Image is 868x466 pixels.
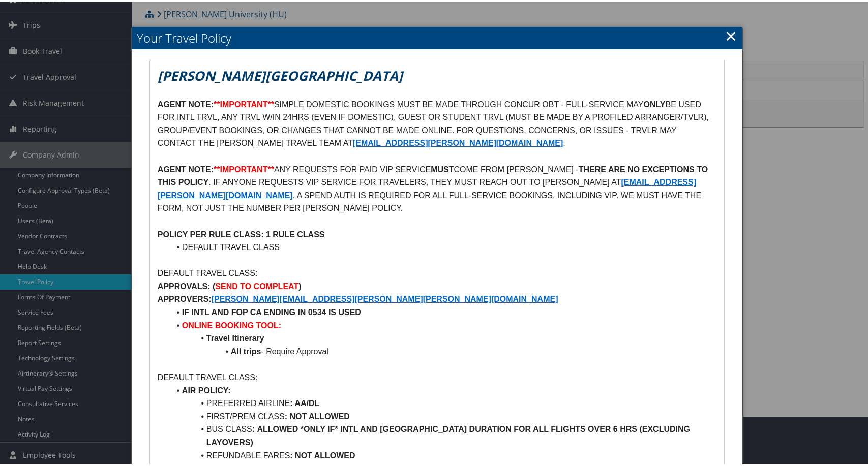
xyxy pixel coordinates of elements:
[170,448,716,461] li: REFUNDABLE FARES
[158,229,325,237] u: POLICY PER RULE CLASS: 1 RULE CLASS
[158,281,211,289] strong: APPROVALS:
[206,423,693,445] strong: ALLOWED *ONLY IF* INTL AND [GEOGRAPHIC_DATA] DURATION FOR ALL FLIGHTS OVER 6 HRS (EXCLUDING LAYOV...
[158,293,212,302] strong: APPROVERS:
[170,409,716,422] li: FIRST/PREM CLASS
[353,137,563,146] a: [EMAIL_ADDRESS][PERSON_NAME][DOMAIN_NAME]
[170,344,716,357] li: - Require Approval
[170,395,716,409] li: PREFERRED AIRLINE
[170,239,716,253] li: DEFAULT TRAVEL CLASS
[290,397,319,406] strong: : AA/DL
[158,97,716,148] p: SIMPLE DOMESTIC BOOKINGS MUST BE MADE THROUGH CONCUR OBT - FULL-SERVICE MAY BE USED FOR INTL TRVL...
[215,281,298,289] strong: SEND TO COMPLEAT
[212,293,558,302] a: [PERSON_NAME][EMAIL_ADDRESS][PERSON_NAME][PERSON_NAME][DOMAIN_NAME]
[290,450,355,458] strong: : NOT ALLOWED
[158,369,716,383] p: DEFAULT TRAVEL CLASS:
[431,164,454,172] strong: MUST
[725,24,737,44] a: Close
[298,281,301,289] strong: )
[158,99,214,107] strong: AGENT NOTE:
[158,162,716,213] p: ANY REQUESTS FOR PAID VIP SERVICE COME FROM [PERSON_NAME] - . IF ANYONE REQUESTS VIP SERVICE FOR ...
[213,281,215,289] strong: (
[132,25,742,48] h2: Your Travel Policy
[252,423,255,432] strong: :
[182,306,361,315] strong: IF INTL AND FOP CA ENDING IN 0534 IS USED
[158,265,716,278] p: DEFAULT TRAVEL CLASS:
[182,385,231,393] strong: AIR POLICY:
[231,346,261,354] strong: All trips
[158,164,214,172] strong: AGENT NOTE:
[644,99,666,107] strong: ONLY
[206,332,264,341] strong: Travel Itinerary
[170,421,716,447] li: BUS CLASS
[285,411,350,419] strong: : NOT ALLOWED
[158,65,403,83] em: [PERSON_NAME][GEOGRAPHIC_DATA]
[158,176,696,198] a: [EMAIL_ADDRESS][PERSON_NAME][DOMAIN_NAME]
[182,320,281,328] strong: ONLINE BOOKING TOOL:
